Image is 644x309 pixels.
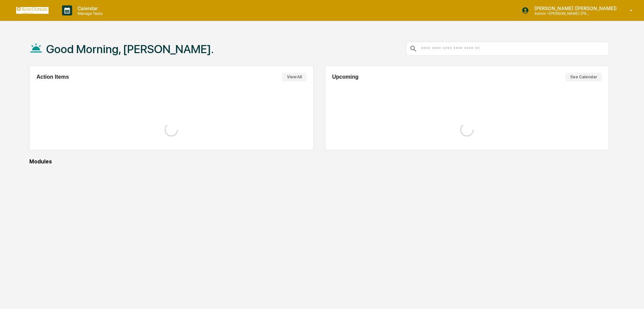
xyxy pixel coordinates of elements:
[16,7,49,13] img: logo
[72,11,106,16] p: Manage Tasks
[36,74,69,80] h2: Action Items
[29,158,609,165] div: Modules
[282,73,306,81] button: View All
[72,5,106,11] p: Calendar
[529,11,592,16] p: Admin • [PERSON_NAME] [PERSON_NAME] Consulting, LLC
[565,73,602,81] button: See Calendar
[332,74,358,80] h2: Upcoming
[46,42,214,56] h1: Good Morning, [PERSON_NAME].
[529,5,620,11] p: [PERSON_NAME] ([PERSON_NAME])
